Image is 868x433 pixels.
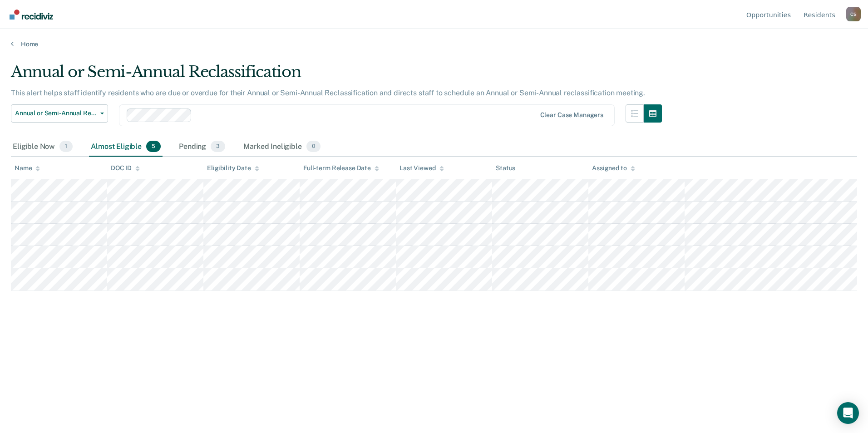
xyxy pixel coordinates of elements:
div: Last Viewed [399,164,444,172]
span: 0 [306,141,321,153]
button: Profile dropdown button [846,7,861,21]
div: C S [846,7,861,21]
div: Eligible Now1 [11,137,74,157]
span: 5 [146,141,161,153]
span: 3 [211,141,225,153]
div: Status [496,164,515,172]
span: 1 [59,141,73,153]
div: Marked Ineligible0 [242,137,322,157]
div: Pending3 [177,137,227,157]
div: Clear case managers [540,111,603,119]
div: Assigned to [592,164,635,172]
p: This alert helps staff identify residents who are due or overdue for their Annual or Semi-Annual ... [11,89,645,97]
div: Full-term Release Date [303,164,379,172]
span: Annual or Semi-Annual Reclassification [15,109,97,117]
button: Annual or Semi-Annual Reclassification [11,104,108,123]
div: Annual or Semi-Annual Reclassification [11,63,662,89]
img: Recidiviz [10,10,53,20]
a: Home [11,40,857,48]
div: Almost Eligible5 [89,137,163,157]
div: DOC ID [111,164,140,172]
div: Name [15,164,40,172]
div: Open Intercom Messenger [837,402,859,424]
div: Eligibility Date [207,164,259,172]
